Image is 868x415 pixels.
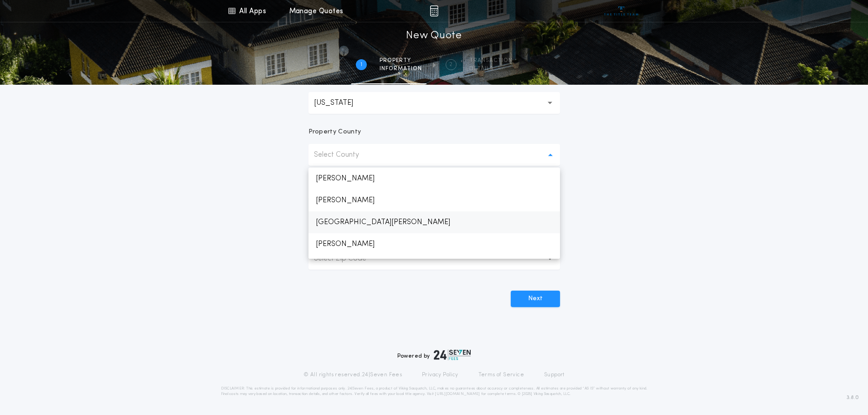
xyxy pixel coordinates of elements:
[314,97,368,108] p: [US_STATE]
[314,149,374,160] p: Select County
[604,6,638,15] img: vs-icon
[308,211,560,233] p: [GEOGRAPHIC_DATA][PERSON_NAME]
[469,57,513,64] span: Transaction
[303,371,402,379] p: © All rights reserved. 24|Seven Fees
[308,128,361,137] p: Property County
[449,61,452,68] h2: 2
[435,392,480,396] a: [URL][DOMAIN_NAME]
[430,5,438,16] img: img
[308,168,560,259] ul: Select County
[308,233,560,255] p: [PERSON_NAME]
[314,253,381,264] p: Select Zip Code
[380,65,422,72] span: information
[360,61,362,68] h2: 1
[434,349,471,360] img: logo
[308,168,560,190] p: [PERSON_NAME]
[397,349,471,360] div: Powered by
[847,394,859,402] span: 3.8.0
[469,65,513,72] span: details
[308,92,560,114] button: [US_STATE]
[308,255,560,277] p: [PERSON_NAME]
[380,57,422,64] span: Property
[544,371,565,379] a: Support
[221,386,647,397] p: DISCLAIMER: This estimate is provided for informational purposes only. 24|Seven Fees, a product o...
[308,190,560,211] p: [PERSON_NAME]
[308,248,560,270] button: Select Zip Code
[511,291,560,307] button: Next
[406,29,462,43] h1: New Quote
[422,371,458,379] a: Privacy Policy
[308,144,560,166] button: Select County
[478,371,524,379] a: Terms of Service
